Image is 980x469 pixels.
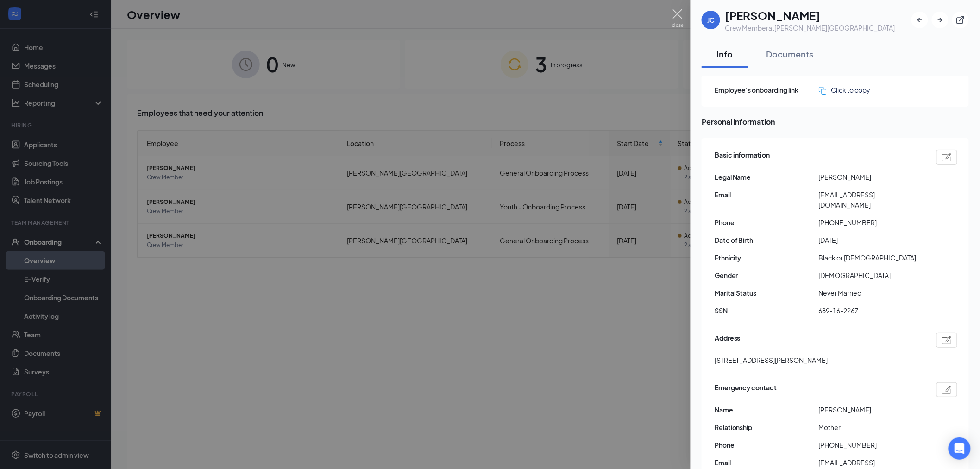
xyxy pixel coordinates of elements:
span: Personal information [702,116,969,127]
span: Ethnicity [715,253,819,263]
img: click-to-copy.71757273a98fde459dfc.svg [819,87,827,95]
div: Info [711,48,739,60]
svg: ArrowRight [936,15,945,25]
span: [STREET_ADDRESS][PERSON_NAME] [715,355,828,365]
span: Relationship [715,422,819,432]
svg: ArrowLeftNew [915,15,924,25]
span: [DEMOGRAPHIC_DATA] [819,270,923,280]
span: Black or [DEMOGRAPHIC_DATA] [819,253,923,263]
button: Click to copy [819,85,871,95]
span: Mother [819,422,923,432]
span: Legal Name [715,172,819,182]
span: [PHONE_NUMBER] [819,440,923,450]
span: [PHONE_NUMBER] [819,217,923,228]
h1: [PERSON_NAME] [725,7,895,23]
span: [PERSON_NAME] [819,405,923,415]
span: Address [715,333,741,348]
button: ArrowRight [932,12,949,28]
span: Emergency contact [715,382,777,397]
span: Email [715,457,819,468]
span: Gender [715,270,819,280]
span: Name [715,405,819,415]
span: [PERSON_NAME] [819,172,923,182]
span: Email [715,190,819,200]
span: [EMAIL_ADDRESS][DOMAIN_NAME] [819,190,923,210]
span: [DATE] [819,235,923,245]
button: ExternalLink [952,12,969,28]
button: ArrowLeftNew [911,12,928,28]
span: Phone [715,440,819,450]
div: JC [707,15,715,25]
span: 689-16-2267 [819,305,923,316]
div: Documents [766,48,814,60]
span: Phone [715,217,819,228]
span: SSN [715,305,819,316]
span: Basic information [715,150,770,165]
span: Date of Birth [715,235,819,245]
span: Marital Status [715,288,819,298]
span: Employee's onboarding link [715,85,819,95]
span: Never Married [819,288,923,298]
div: Open Intercom Messenger [949,437,971,460]
svg: ExternalLink [956,15,965,25]
div: Crew Member at [PERSON_NAME][GEOGRAPHIC_DATA] [725,23,895,32]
